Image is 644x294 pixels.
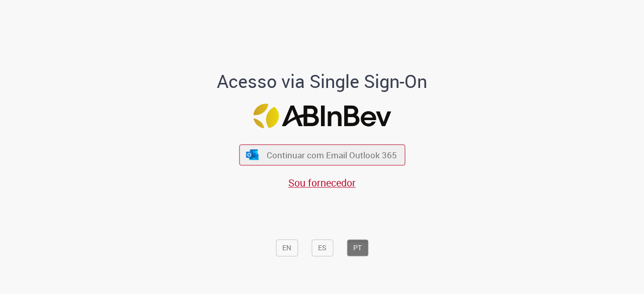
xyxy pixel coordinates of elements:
[276,240,298,257] button: EN
[253,104,391,128] img: Logo ABInBev
[311,240,333,257] button: ES
[267,149,397,161] span: Continuar com Email Outlook 365
[246,149,260,160] img: ícone Azure/Microsoft 360
[183,72,462,92] h1: Acesso via Single Sign-On
[239,145,405,165] button: ícone Azure/Microsoft 360 Continuar com Email Outlook 365
[347,240,368,257] button: PT
[288,176,356,189] a: Sou fornecedor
